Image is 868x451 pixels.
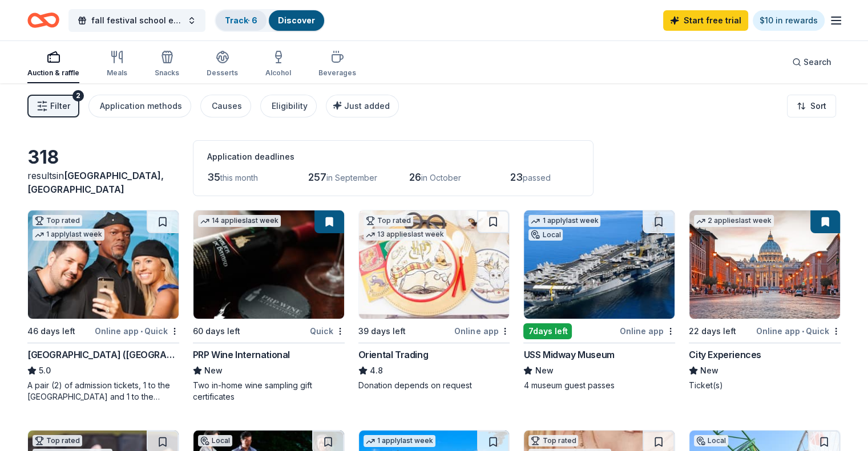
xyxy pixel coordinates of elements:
div: Eligibility [272,99,308,113]
button: Application methods [88,95,191,117]
span: 4.8 [370,364,383,377]
div: Local [694,435,728,446]
div: Desserts [207,68,238,78]
img: Image for PRP Wine International [193,210,344,319]
div: Top rated [528,435,578,446]
span: 35 [207,171,220,183]
span: fall festival school event [91,14,183,27]
div: Oriental Trading [358,348,429,361]
span: New [700,364,718,377]
div: 22 days left [689,324,736,338]
div: 60 days left [193,324,240,338]
div: Beverages [318,68,356,78]
a: Image for City Experiences2 applieslast week22 days leftOnline app•QuickCity ExperiencesNewTicket(s) [689,210,841,391]
div: Meals [107,68,127,78]
div: Top rated [33,215,82,226]
div: Online app [454,324,510,338]
button: Just added [326,95,399,117]
div: Snacks [155,68,179,78]
span: Search [804,55,831,69]
a: Image for Oriental TradingTop rated13 applieslast week39 days leftOnline appOriental Trading4.8Do... [358,210,510,391]
button: Search [783,51,841,74]
span: in September [326,173,377,182]
div: 7 days left [523,323,572,339]
div: City Experiences [689,348,761,361]
div: 318 [27,146,179,169]
span: passed [523,173,551,182]
div: PRP Wine International [193,348,290,361]
div: results [27,169,179,196]
a: Start free trial [663,10,748,31]
span: • [140,327,143,336]
button: Meals [107,46,127,83]
a: Home [27,7,59,34]
div: Top rated [33,435,82,446]
a: $10 in rewards [753,10,825,31]
div: 2 applies last week [694,215,774,227]
button: fall festival school event [68,9,205,32]
span: Filter [50,99,70,113]
a: Image for PRP Wine International14 applieslast week60 days leftQuickPRP Wine InternationalNewTwo ... [193,210,345,403]
div: 46 days left [27,324,75,338]
span: in October [421,173,461,182]
button: Beverages [318,46,356,83]
div: Donation depends on request [358,380,510,391]
span: New [535,364,553,377]
div: 1 apply last week [33,229,104,241]
a: Discover [278,15,315,25]
button: Snacks [155,46,179,83]
span: 257 [308,171,326,183]
div: Local [198,435,232,446]
div: Top rated [364,215,413,226]
img: Image for Hollywood Wax Museum (Hollywood) [28,210,179,319]
a: Track· 6 [225,15,257,25]
div: Quick [310,324,345,338]
button: Eligibility [260,95,317,117]
button: Causes [200,95,251,117]
div: Local [528,229,563,241]
span: this month [220,173,258,182]
img: Image for City Experiences [689,210,840,319]
span: Just added [344,101,390,111]
div: Ticket(s) [689,380,841,391]
button: Filter2 [27,95,79,117]
span: 23 [510,171,523,183]
span: New [204,364,223,377]
div: Auction & raffle [27,68,79,78]
div: 2 [72,90,84,101]
button: Track· 6Discover [215,9,325,32]
div: Application methods [100,99,182,113]
span: 26 [409,171,421,183]
div: 1 apply last week [528,215,600,227]
a: Image for USS Midway Museum1 applylast weekLocal7days leftOnline appUSS Midway MuseumNew4 museum ... [523,210,675,391]
img: Image for USS Midway Museum [524,210,675,319]
div: 13 applies last week [364,229,446,241]
button: Auction & raffle [27,46,79,83]
div: Causes [212,99,242,113]
div: Two in-home wine sampling gift certificates [193,380,345,403]
span: 5.0 [39,364,51,377]
div: Online app [620,324,675,338]
div: USS Midway Museum [523,348,614,361]
div: Application deadlines [207,150,579,164]
div: 4 museum guest passes [523,380,675,391]
span: in [27,170,164,195]
div: [GEOGRAPHIC_DATA] ([GEOGRAPHIC_DATA]) [27,348,179,361]
div: 1 apply last week [364,435,435,447]
div: Online app Quick [756,324,841,338]
img: Image for Oriental Trading [359,210,510,319]
div: Online app Quick [95,324,179,338]
div: 14 applies last week [198,215,281,227]
button: Desserts [207,46,238,83]
span: Sort [810,99,826,113]
button: Sort [787,95,836,117]
div: Alcohol [265,68,291,78]
span: • [802,327,804,336]
button: Alcohol [265,46,291,83]
span: [GEOGRAPHIC_DATA], [GEOGRAPHIC_DATA] [27,170,164,195]
a: Image for Hollywood Wax Museum (Hollywood)Top rated1 applylast week46 days leftOnline app•Quick[G... [27,210,179,403]
div: A pair (2) of admission tickets, 1 to the [GEOGRAPHIC_DATA] and 1 to the [GEOGRAPHIC_DATA] [27,380,179,403]
div: 39 days left [358,324,406,338]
